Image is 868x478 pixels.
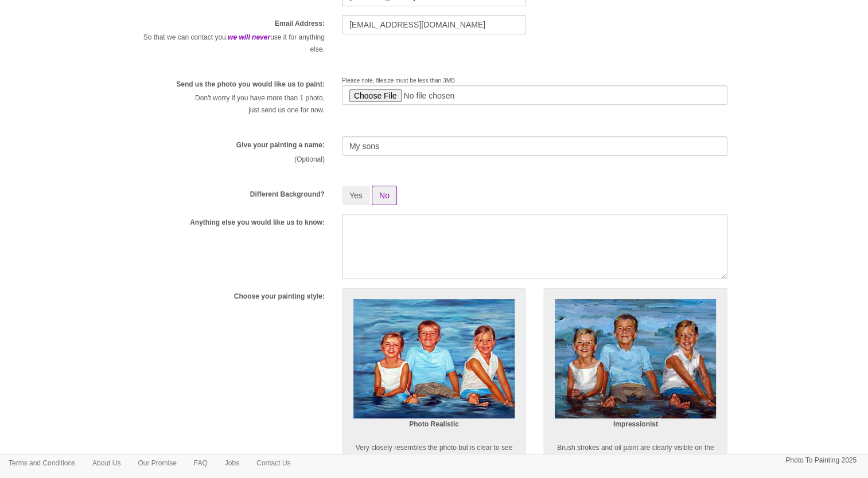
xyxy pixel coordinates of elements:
[555,442,716,466] p: Brush strokes and oil paint are clearly visible on the canvas. Details are not so clear.
[353,299,515,419] img: Realism
[176,80,325,89] label: Send us the photo you would like us to paint:
[129,455,185,472] a: Our Promise
[141,92,325,116] p: Don't worry if you have more than 1 photo, just send us one for now.
[185,455,216,472] a: FAQ
[555,418,716,430] p: Impressionist
[190,218,325,228] label: Anything else you would like us to know:
[353,442,515,466] p: Very closely resembles the photo but is clear to see it is a painting. Details clearly visible.
[372,186,397,205] button: No
[228,33,270,41] em: we will never
[84,455,129,472] a: About Us
[141,154,325,166] p: (Optional)
[785,455,857,467] p: Photo To Painting 2025
[234,292,325,301] label: Choose your painting style:
[250,190,325,199] label: Different Background?
[216,455,248,472] a: Jobs
[353,418,515,430] p: Photo Realistic
[141,32,325,56] p: So that we can contact you, use it for anything else.
[248,455,299,472] a: Contact Us
[342,186,370,205] button: Yes
[236,140,325,150] label: Give your painting a name:
[342,77,455,84] span: Please note, filesize must be less than 3MB
[555,299,716,419] img: Impressionist
[275,19,325,29] label: Email Address:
